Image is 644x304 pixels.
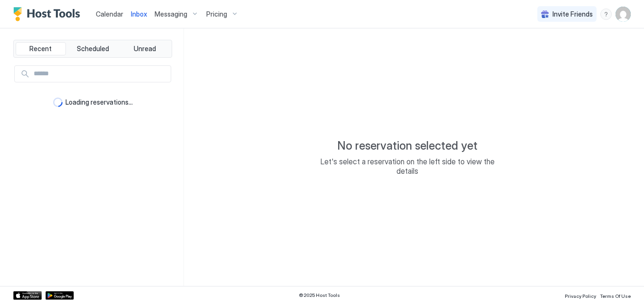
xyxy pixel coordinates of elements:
[155,10,187,18] span: Messaging
[13,7,84,21] a: Host Tools Logo
[313,157,502,176] span: Let's select a reservation on the left side to view the details
[13,40,172,58] div: tab-group
[616,7,631,22] div: User profile
[206,10,227,18] span: Pricing
[134,45,156,53] span: Unread
[565,293,596,299] span: Privacy Policy
[13,291,42,300] a: App Store
[600,293,631,299] span: Terms Of Use
[299,292,340,298] span: © 2025 Host Tools
[65,98,133,107] span: Loading reservations...
[131,10,147,18] span: Inbox
[565,290,596,300] a: Privacy Policy
[53,98,63,107] div: loading
[68,42,118,55] button: Scheduled
[46,291,74,300] a: Google Play Store
[29,45,52,53] span: Recent
[337,139,478,153] span: No reservation selected yet
[131,9,147,19] a: Inbox
[16,42,66,55] button: Recent
[30,66,171,82] input: Input Field
[96,9,123,19] a: Calendar
[96,10,123,18] span: Calendar
[120,42,170,55] button: Unread
[552,10,593,18] span: Invite Friends
[600,290,631,300] a: Terms Of Use
[600,9,612,20] div: menu
[77,45,109,53] span: Scheduled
